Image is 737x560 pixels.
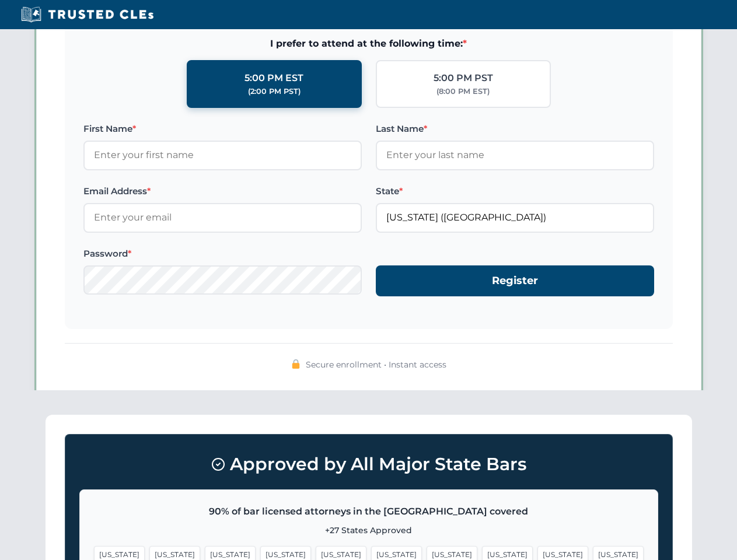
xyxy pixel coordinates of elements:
[94,504,644,519] p: 90% of bar licensed attorneys in the [GEOGRAPHIC_DATA] covered
[434,71,493,86] div: 5:00 PM PST
[376,184,654,198] label: State
[18,6,157,23] img: Trusted CLEs
[244,71,303,86] div: 5:00 PM EST
[376,265,654,296] button: Register
[248,86,301,97] div: (2:00 PM PST)
[306,358,446,371] span: Secure enrollment • Instant access
[376,203,654,232] input: Florida (FL)
[376,141,654,170] input: Enter your last name
[94,524,644,537] p: +27 States Approved
[83,203,362,232] input: Enter your email
[83,36,654,51] span: I prefer to attend at the following time:
[291,359,301,369] img: 🔒
[83,141,362,170] input: Enter your first name
[436,86,490,97] div: (8:00 PM EST)
[83,184,362,198] label: Email Address
[83,122,362,136] label: First Name
[83,247,362,261] label: Password
[79,449,658,480] h3: Approved by All Major State Bars
[376,122,654,136] label: Last Name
